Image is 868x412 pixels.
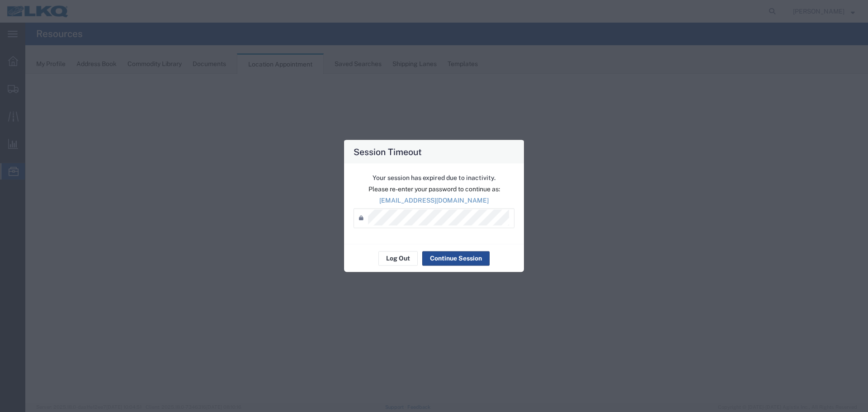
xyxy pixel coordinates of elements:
button: Continue Session [422,251,490,265]
button: Log Out [378,251,418,265]
p: Your session has expired due to inactivity. [354,173,514,182]
h4: Session Timeout [354,145,422,158]
p: [EMAIL_ADDRESS][DOMAIN_NAME] [354,195,514,205]
p: Please re-enter your password to continue as: [354,184,514,194]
